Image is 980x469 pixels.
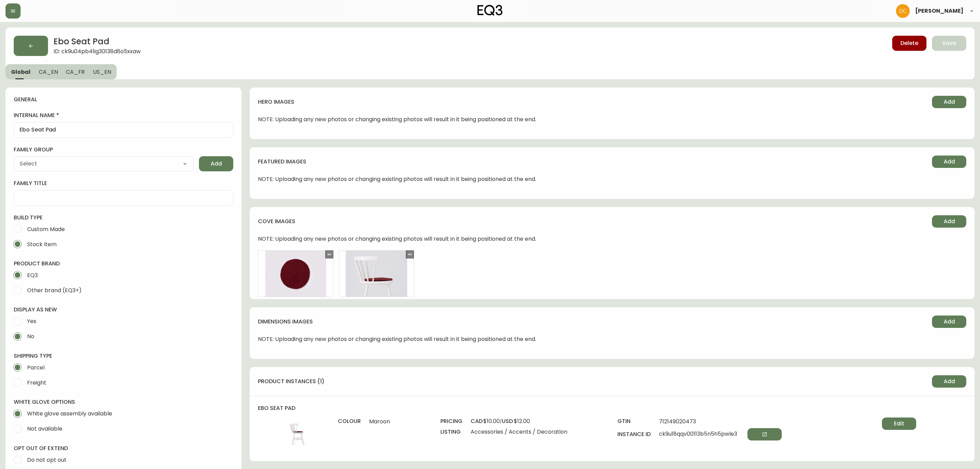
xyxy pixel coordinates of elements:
[483,417,500,425] span: $10.00
[258,116,536,123] span: NOTE: Uploading any new photos or changing existing photos will result in it being positioned at ...
[199,156,233,171] button: Add
[944,318,955,325] span: Add
[258,378,926,385] h4: product instances (1)
[27,456,67,464] span: Do not opt out
[14,96,228,103] h4: general
[27,333,34,340] span: No
[27,425,62,432] span: Not available
[659,428,782,441] span: ck9u18qqv00113b5n5h5pwle3
[932,96,966,108] button: Add
[617,431,651,438] h4: instance id
[14,214,233,221] h4: build type
[27,318,36,325] span: Yes
[14,445,233,452] h4: opt out of extend
[514,417,530,425] span: $12.00
[932,316,966,328] button: Add
[14,112,233,119] label: internal name
[369,419,390,425] span: Maroon
[14,352,233,360] h4: shipping type
[258,218,926,225] h4: cove images
[502,417,513,425] span: usd
[14,146,193,153] label: family group
[11,68,31,76] span: Global
[14,306,233,313] h4: display as new
[471,417,483,425] span: cad
[54,36,141,48] h2: Ebo Seat Pad
[27,379,46,386] span: Freight
[14,180,233,187] label: family title
[477,5,503,16] img: logo
[27,364,45,371] span: Parcel
[54,48,141,56] span: ID: ck9u04pb41ig30138d8o5xxaw
[14,260,233,267] h4: product brand
[27,241,57,248] span: Stock Item
[892,36,926,51] button: Delete
[283,417,313,447] img: 1966c5e4-afd9-4067-b73a-2d931f707381.jpg
[14,398,233,406] h4: white glove options
[258,318,926,325] h4: dimensions images
[471,417,567,425] span: /
[440,417,462,425] h4: pricing
[258,404,966,412] h4: ebo seat pad
[258,236,536,242] span: NOTE: Uploading any new photos or changing existing photos will result in it being positioned at ...
[27,226,65,233] span: Custom Made
[944,218,955,225] span: Add
[882,417,916,430] button: Edit
[27,272,38,279] span: EQ3
[27,410,112,417] span: White glove assembly available
[338,417,361,425] h4: colour
[915,8,964,14] span: [PERSON_NAME]
[211,160,222,168] span: Add
[932,156,966,168] button: Add
[932,375,966,388] button: Add
[944,98,955,106] span: Add
[894,420,904,427] span: Edit
[944,158,955,165] span: Add
[659,419,782,425] span: 712149020473
[258,98,926,106] h4: hero images
[39,68,58,76] span: CA_EN
[900,39,918,47] span: Delete
[93,68,111,76] span: US_EN
[27,287,82,294] span: Other brand (EQ3+)
[440,428,462,436] h4: listing
[66,68,85,76] span: CA_FR
[471,429,567,435] span: Accessories / Accents / Decoration
[258,336,536,342] span: NOTE: Uploading any new photos or changing existing photos will result in it being positioned at ...
[932,215,966,228] button: Add
[617,417,651,425] h4: gtin
[258,176,536,182] span: NOTE: Uploading any new photos or changing existing photos will result in it being positioned at ...
[258,158,926,165] h4: featured images
[896,4,910,18] img: 7eb451d6983258353faa3212700b340b
[944,378,955,385] span: Add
